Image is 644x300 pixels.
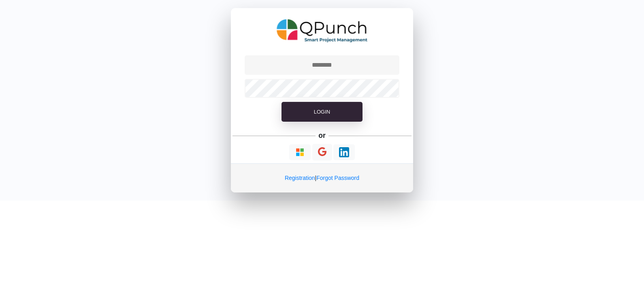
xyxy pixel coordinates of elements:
span: Login [314,109,330,115]
a: Registration [285,175,315,181]
button: Continue With LinkedIn [333,144,355,160]
img: QPunch [277,16,368,45]
h5: or [317,130,327,141]
img: Loading... [295,147,305,157]
button: Login [281,102,363,122]
button: Continue With Microsoft Azure [289,144,311,160]
div: | [231,163,413,192]
img: Loading... [339,147,349,157]
button: Continue With Google [312,144,332,161]
a: Forgot Password [316,175,359,181]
